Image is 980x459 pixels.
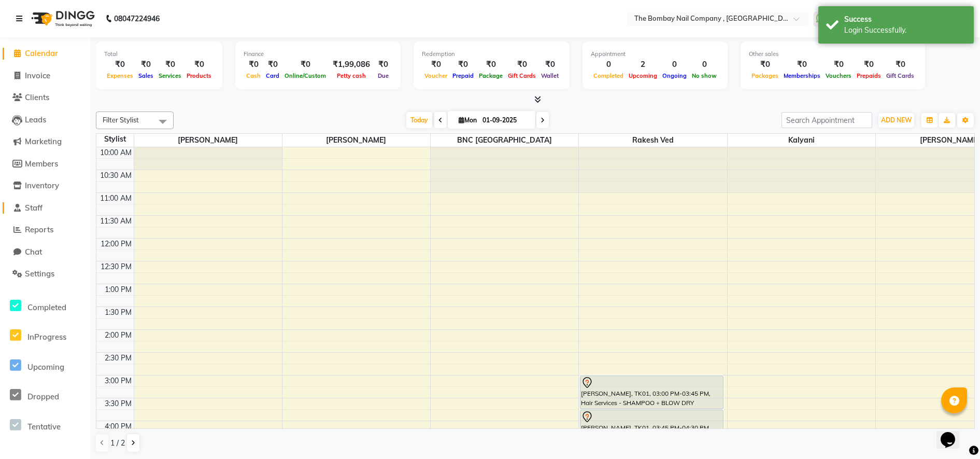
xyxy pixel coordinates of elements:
[25,115,46,124] span: Leads
[136,72,156,79] span: Sales
[104,72,136,79] span: Expenses
[25,269,54,279] span: Settings
[476,72,505,79] span: Package
[781,59,823,71] div: ₹0
[104,50,214,59] div: Total
[591,72,626,79] span: Completed
[728,134,875,147] span: Kalyani
[282,72,329,79] span: Online/Custom
[878,113,914,128] button: ADD NEW
[103,307,134,318] div: 1:30 PM
[136,59,156,71] div: ₹0
[781,72,823,79] span: Memberships
[538,59,561,71] div: ₹0
[626,59,660,71] div: 2
[3,158,88,170] a: Members
[25,225,53,234] span: Reports
[854,59,884,71] div: ₹0
[660,59,689,71] div: 0
[98,216,134,227] div: 11:30 AM
[3,202,88,214] a: Staff
[505,59,538,71] div: ₹0
[3,114,88,126] a: Leads
[844,14,966,25] div: Success
[374,59,392,71] div: ₹0
[749,50,917,59] div: Other sales
[823,72,854,79] span: Vouchers
[27,392,59,401] span: Dropped
[103,375,134,386] div: 3:00 PM
[580,410,722,443] div: [PERSON_NAME], TK01, 03:45 PM-04:30 PM, Hair Services - SHAMPOO + BLOW DRY
[823,59,854,71] div: ₹0
[184,59,214,71] div: ₹0
[591,59,626,71] div: 0
[660,72,689,79] span: Ongoing
[98,239,134,249] div: 12:00 PM
[689,72,719,79] span: No show
[27,422,61,432] span: Tentative
[456,116,479,124] span: Mon
[103,398,134,409] div: 3:30 PM
[3,246,88,258] a: Chat
[134,134,282,147] span: [PERSON_NAME]
[103,421,134,432] div: 4:00 PM
[479,113,531,128] input: 2025-09-01
[103,353,134,364] div: 2:30 PM
[98,193,134,204] div: 11:00 AM
[3,180,88,192] a: Inventory
[3,224,88,236] a: Reports
[334,72,368,79] span: Petty cash
[244,72,263,79] span: Cash
[156,59,184,71] div: ₹0
[114,4,160,33] b: 08047224946
[591,50,719,59] div: Appointment
[25,48,58,58] span: Calendar
[579,134,727,147] span: Rakesh Ved
[884,59,917,71] div: ₹0
[422,50,561,59] div: Redemption
[505,72,538,79] span: Gift Cards
[3,48,88,60] a: Calendar
[184,72,214,79] span: Products
[96,134,134,145] div: Stylist
[450,72,476,79] span: Prepaid
[25,180,59,190] span: Inventory
[263,59,282,71] div: ₹0
[422,72,450,79] span: Voucher
[282,59,329,71] div: ₹0
[854,72,884,79] span: Prepaids
[27,302,66,312] span: Completed
[27,362,64,372] span: Upcoming
[884,72,917,79] span: Gift Cards
[25,71,50,80] span: Invoice
[103,284,134,295] div: 1:00 PM
[406,112,432,128] span: Today
[3,70,88,82] a: Invoice
[375,72,391,79] span: Due
[749,72,781,79] span: Packages
[25,247,42,257] span: Chat
[936,418,970,449] iframe: chat widget
[244,59,263,71] div: ₹0
[103,330,134,341] div: 2:00 PM
[104,59,136,71] div: ₹0
[3,92,88,104] a: Clients
[25,159,58,169] span: Members
[450,59,476,71] div: ₹0
[749,59,781,71] div: ₹0
[25,92,49,102] span: Clients
[25,203,42,213] span: Staff
[244,50,392,59] div: Finance
[422,59,450,71] div: ₹0
[3,268,88,280] a: Settings
[27,332,66,342] span: InProgress
[98,147,134,158] div: 10:00 AM
[282,134,430,147] span: [PERSON_NAME]
[110,438,125,449] span: 1 / 2
[476,59,505,71] div: ₹0
[844,25,966,36] div: Login Successfully.
[580,376,722,409] div: [PERSON_NAME], TK01, 03:00 PM-03:45 PM, Hair Services - SHAMPOO + BLOW DRY
[782,112,872,128] input: Search Appointment
[689,59,719,71] div: 0
[431,134,578,147] span: BNC [GEOGRAPHIC_DATA]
